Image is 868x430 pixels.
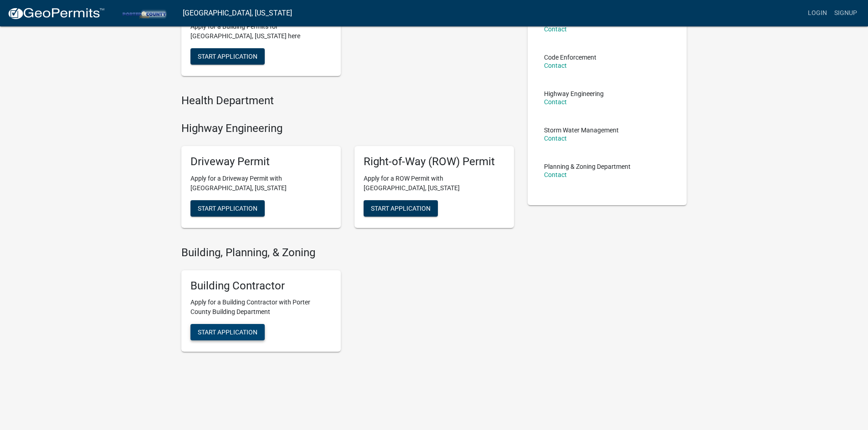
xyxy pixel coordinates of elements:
[112,7,175,19] img: Porter County, Indiana
[371,204,431,212] span: Start Application
[831,5,861,22] a: Signup
[190,155,332,168] h5: Driveway Permit
[190,324,265,340] button: Start Application
[544,91,604,97] p: Highway Engineering
[190,200,265,217] button: Start Application
[190,298,332,317] p: Apply for a Building Contractor with Porter County Building Department
[190,174,332,193] p: Apply for a Driveway Permit with [GEOGRAPHIC_DATA], [US_STATE]
[181,94,514,107] h4: Health Department
[198,53,257,60] span: Start Application
[183,5,292,21] a: [GEOGRAPHIC_DATA], [US_STATE]
[190,48,265,65] button: Start Application
[190,22,332,41] p: Apply for a Building Permits for [GEOGRAPHIC_DATA], [US_STATE] here
[190,279,332,293] h5: Building Contractor
[544,25,567,33] a: Contact
[198,329,257,336] span: Start Application
[544,163,631,170] p: Planning & Zoning Department
[198,204,257,212] span: Start Application
[544,171,567,178] a: Contact
[364,200,438,217] button: Start Application
[181,246,514,259] h4: Building, Planning, & Zoning
[364,155,505,168] h5: Right-of-Way (ROW) Permit
[544,62,567,69] a: Contact
[544,127,619,133] p: Storm Water Management
[544,54,596,61] p: Code Enforcement
[804,5,831,22] a: Login
[181,122,514,135] h4: Highway Engineering
[544,135,567,142] a: Contact
[364,174,505,193] p: Apply for a ROW Permit with [GEOGRAPHIC_DATA], [US_STATE]
[544,98,567,106] a: Contact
